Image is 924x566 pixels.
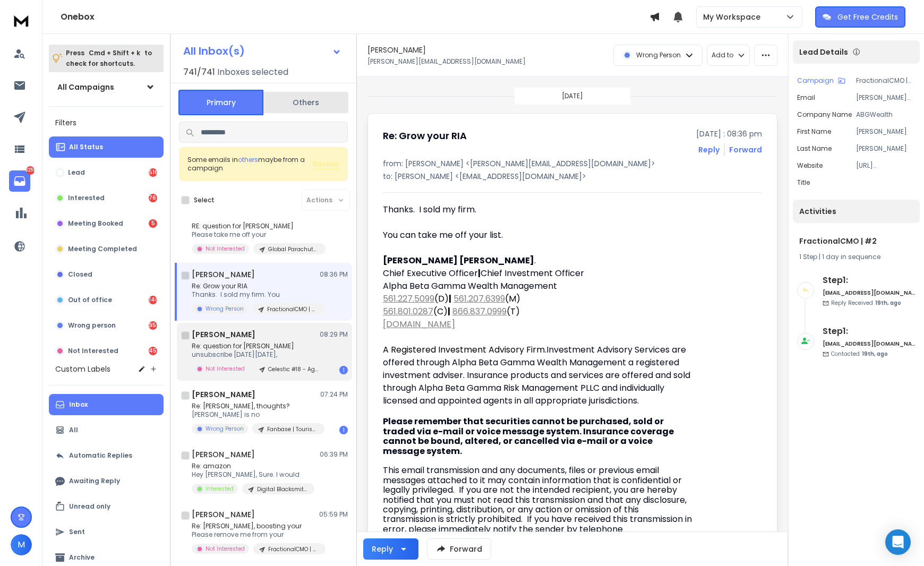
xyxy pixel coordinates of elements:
[448,305,450,318] b: |
[797,76,845,85] button: Campaign
[194,196,215,204] label: Select
[875,299,901,307] span: 19th, ago
[257,485,308,493] p: Digital Blacksmiths #4 - Amazon | AI Campaign
[383,229,693,242] div: You can take me off your list.
[363,538,418,560] button: Reply
[55,364,110,374] h3: Custom Labels
[562,92,583,100] p: [DATE]
[339,426,348,434] div: 1
[69,502,110,511] p: Unread only
[383,293,434,305] a: 561.227.5099
[383,254,534,267] b: [PERSON_NAME] [PERSON_NAME]
[206,545,245,553] p: Not Interested
[815,6,905,28] button: Get Free Credits
[268,545,319,553] p: FractionalCMO | #2
[192,509,255,520] h1: [PERSON_NAME]
[367,45,426,55] h1: [PERSON_NAME]
[192,530,319,539] p: Please remove me from your
[454,293,505,305] a: 561.207.6399
[856,76,916,85] p: FractionalCMO | #2
[238,155,258,164] span: others
[192,350,319,359] p: unsubscribe [DATE][DATE],
[68,219,123,228] p: Meeting Booked
[183,66,215,79] span: 741 / 741
[383,128,467,143] h1: Re: Grow your RIA
[192,282,319,290] p: Re: Grow your RIA
[383,305,433,318] a: 561.801.0287
[192,269,255,280] h1: [PERSON_NAME]
[856,127,916,136] p: [PERSON_NAME]
[68,321,116,330] p: Wrong person
[192,402,319,410] p: Re: [PERSON_NAME], thoughts?
[383,158,762,169] p: from: [PERSON_NAME] <[PERSON_NAME][EMAIL_ADDRESS][DOMAIN_NAME]>
[797,144,832,153] p: Last Name
[69,477,120,485] p: Awaiting Reply
[206,485,234,493] p: Interested
[9,170,30,192] a: 8259
[68,194,105,202] p: Interested
[87,47,142,59] span: Cmd + Shift + k
[49,136,164,158] button: All Status
[178,90,263,115] button: Primary
[383,293,520,305] span: (D) (M)
[383,415,675,457] span: Please remember that securities cannot be purchased, sold or traded via e-mail or voice message s...
[799,47,848,57] p: Lead Details
[383,171,762,182] p: to: [PERSON_NAME] <[EMAIL_ADDRESS][DOMAIN_NAME]>
[192,222,319,230] p: RE: question for [PERSON_NAME]
[11,534,32,555] button: M
[320,450,348,459] p: 06:39 PM
[797,161,823,170] p: website
[831,350,888,358] p: Contacted
[267,425,318,433] p: Fanbase | Tourism | AI
[49,394,164,415] button: Inbox
[313,159,339,169] button: Review
[268,365,319,373] p: Celestic #18 - Agencies | [GEOGRAPHIC_DATA] | PERFORMANCE | AI CAMPAIGN
[268,245,319,253] p: Global Parachutes #2 | only first steps
[267,305,318,313] p: FractionalCMO | #2
[192,522,319,530] p: Re: [PERSON_NAME], boosting your
[49,315,164,336] button: Wrong person955
[383,280,557,292] span: Alpha Beta Gamma Wealth Management
[339,366,348,374] div: 1
[856,93,916,102] p: [PERSON_NAME][EMAIL_ADDRESS][DOMAIN_NAME]
[449,293,451,305] b: |
[452,305,507,318] a: 866.837.0999
[799,236,913,246] h1: FractionalCMO | #2
[636,51,681,59] p: Wrong Person
[797,178,810,187] p: title
[263,91,348,114] button: Others
[383,464,694,545] span: This email transmission and any documents, files or previous email messages attached to it may co...
[427,538,491,560] button: Forward
[797,76,834,85] p: Campaign
[383,254,536,267] span: .
[175,40,350,62] button: All Inbox(s)
[49,162,164,183] button: Lead516
[68,168,85,177] p: Lead
[797,93,815,102] p: Email
[856,144,916,153] p: [PERSON_NAME]
[68,270,92,279] p: Closed
[49,470,164,492] button: Awaiting Reply
[49,213,164,234] button: Meeting Booked5
[68,296,112,304] p: Out of office
[320,330,348,339] p: 08:29 PM
[149,296,157,304] div: 1482
[797,127,831,136] p: First Name
[192,449,255,460] h1: [PERSON_NAME]
[192,389,255,400] h1: [PERSON_NAME]
[206,425,244,433] p: Wrong Person
[192,470,314,479] p: Hey [PERSON_NAME], Sure. I would
[149,321,157,330] div: 955
[49,264,164,285] button: Closed
[383,305,520,318] span: (C) (T)
[383,344,692,407] span: Investment Advisory Services are offered through Alpha Beta Gamma Wealth Management a registered ...
[192,462,314,470] p: Re: amazon
[856,161,916,170] p: [URL][DOMAIN_NAME]
[192,329,255,340] h1: [PERSON_NAME]
[823,274,916,287] h6: Step 1 :
[68,245,137,253] p: Meeting Completed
